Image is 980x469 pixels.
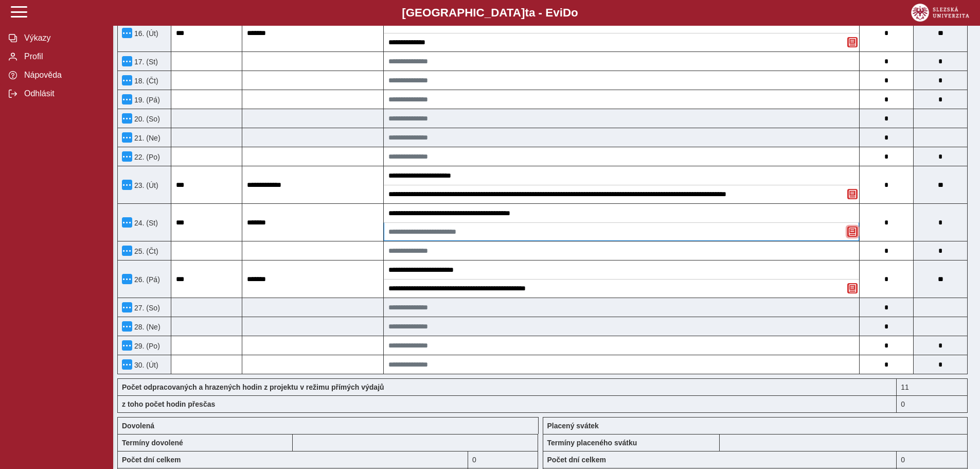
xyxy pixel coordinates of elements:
span: Nápověda [21,71,104,80]
button: Menu [122,340,132,351]
b: Počet dní celkem [122,456,181,464]
div: 11 [897,378,968,395]
button: Menu [122,302,132,312]
img: logo_web_su.png [911,4,969,22]
span: 24. (St) [132,219,158,227]
b: z toho počet hodin přesčas [122,400,215,408]
span: Výkazy [21,33,104,43]
button: Menu [122,94,132,105]
button: Odstranit poznámku [847,227,858,237]
button: Menu [122,132,132,143]
button: Odstranit poznámku [847,283,858,293]
span: D [563,6,571,19]
button: Menu [122,321,132,332]
span: 27. (So) [132,304,160,312]
span: 20. (So) [132,115,160,123]
b: [GEOGRAPHIC_DATA] a - Evi [31,6,949,20]
button: Menu [122,359,132,370]
button: Menu [122,113,132,124]
div: 0 [897,395,968,413]
span: Profil [21,52,104,61]
b: Dovolená [122,422,154,430]
button: Menu [122,246,132,256]
span: 18. (Čt) [132,77,158,85]
span: 16. (Út) [132,29,158,38]
span: 30. (Út) [132,361,158,369]
b: Termíny dovolené [122,439,183,447]
button: Odstranit poznámku [847,189,858,199]
div: 0 [897,451,968,468]
span: Odhlásit [21,89,104,98]
span: 25. (Čt) [132,247,158,255]
b: Počet dní celkem [547,456,606,464]
button: Menu [122,274,132,284]
button: Menu [122,151,132,162]
span: 26. (Pá) [132,275,160,284]
b: Placený svátek [547,422,599,430]
span: 29. (Po) [132,342,160,350]
span: 21. (Ne) [132,134,161,142]
button: Odstranit poznámku [847,37,858,47]
span: t [525,6,528,19]
button: Menu [122,180,132,190]
span: 23. (Út) [132,181,158,189]
div: 0 [468,451,538,468]
button: Menu [122,217,132,228]
span: 19. (Pá) [132,96,160,104]
button: Menu [122,28,132,38]
span: 22. (Po) [132,153,160,161]
button: Menu [122,75,132,85]
span: 28. (Ne) [132,323,161,331]
span: o [571,6,578,19]
b: Počet odpracovaných a hrazených hodin z projektu v režimu přímých výdajů [122,383,384,391]
b: Termíny placeného svátku [547,439,637,447]
span: 17. (St) [132,58,158,66]
button: Menu [122,56,132,66]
